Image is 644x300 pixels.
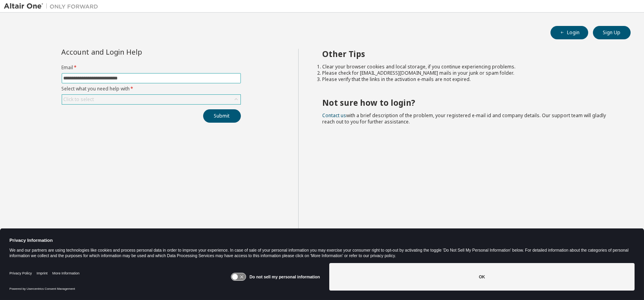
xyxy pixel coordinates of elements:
button: Login [550,26,588,39]
li: Please check for [EMAIL_ADDRESS][DOMAIN_NAME] mails in your junk or spam folder. [322,70,616,76]
label: Select what you need help with [62,86,241,92]
a: Contact us [322,112,346,119]
div: Click to select [62,95,240,104]
h2: Not sure how to login? [322,98,616,108]
img: Altair One [4,2,102,10]
div: Account and Login Help [62,49,205,55]
span: with a brief description of the problem, your registered e-mail id and company details. Our suppo... [322,112,606,125]
li: Clear your browser cookies and local storage, if you continue experiencing problems. [322,64,616,70]
button: Submit [203,109,241,123]
li: Please verify that the links in the activation e-mails are not expired. [322,76,616,83]
label: Email [62,64,241,71]
div: Click to select [64,96,94,103]
h2: Other Tips [322,49,616,59]
button: Sign Up [593,26,631,39]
